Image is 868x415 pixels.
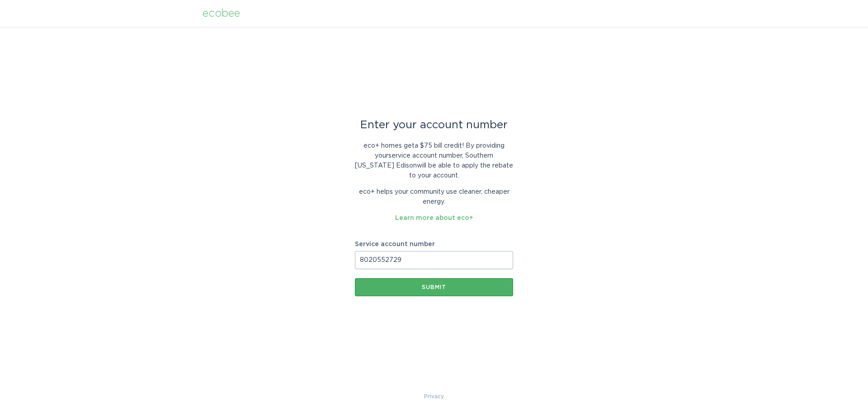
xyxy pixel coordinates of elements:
div: Enter your account number [355,120,513,130]
div: ecobee [203,9,240,19]
div: Submit [359,284,509,290]
a: Learn more about eco+ [395,215,473,221]
a: Privacy Policy & Terms of Use [424,392,444,401]
p: eco+ homes get a $75 bill credit ! By providing your service account number , Southern [US_STATE]... [355,141,513,181]
label: Service account number [355,241,513,247]
button: Submit [355,278,513,296]
p: eco+ helps your community use cleaner, cheaper energy. [355,187,513,207]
